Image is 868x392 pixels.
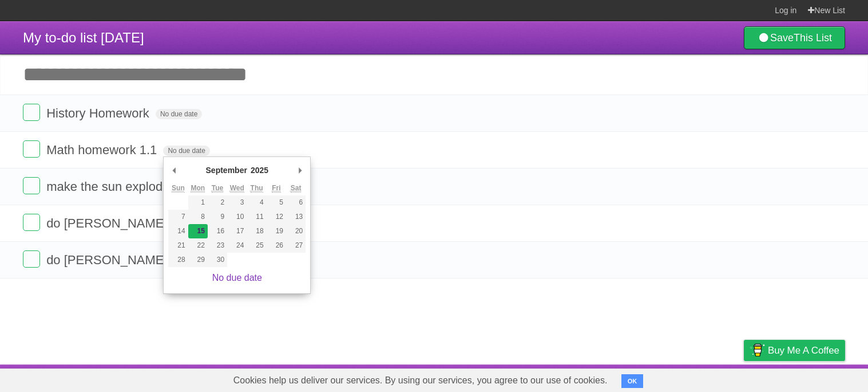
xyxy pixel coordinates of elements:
[172,184,185,193] abbr: Sunday
[222,369,619,392] span: Cookies help us deliver our services. By using our services, you agree to our use of cookies.
[188,253,208,267] button: 29
[23,177,40,194] label: Done
[23,104,40,121] label: Done
[208,195,227,210] button: 2
[247,210,266,224] button: 11
[227,210,247,224] button: 10
[291,184,302,193] abbr: Saturday
[227,224,247,238] button: 17
[729,367,759,389] a: Privacy
[267,238,286,253] button: 26
[168,210,188,224] button: 7
[690,367,715,389] a: Terms
[168,224,188,238] button: 14
[212,184,223,193] abbr: Tuesday
[750,340,765,360] img: Buy me a coffee
[227,195,247,210] button: 3
[794,32,832,44] b: This List
[247,195,266,210] button: 4
[204,162,249,179] div: September
[247,224,266,238] button: 18
[188,210,208,224] button: 8
[267,195,286,210] button: 5
[267,224,286,238] button: 19
[188,224,208,238] button: 15
[46,216,270,230] span: do [PERSON_NAME] vocab words (15)
[212,273,262,283] a: No due date
[744,340,845,361] a: Buy me a coffee
[286,195,306,210] button: 6
[23,30,144,45] span: My to-do list [DATE]
[168,238,188,253] button: 21
[230,184,244,193] abbr: Wednesday
[46,143,160,157] span: Math homework 1.1
[286,210,306,224] button: 13
[168,162,180,179] button: Previous Month
[773,367,845,389] a: Suggest a feature
[23,250,40,268] label: Done
[23,140,40,158] label: Done
[249,162,270,179] div: 2025
[286,224,306,238] button: 20
[629,367,676,389] a: Developers
[267,210,286,224] button: 12
[208,253,227,267] button: 30
[208,210,227,224] button: 9
[294,162,306,179] button: Next Month
[744,26,845,49] a: SaveThis List
[188,238,208,253] button: 22
[23,214,40,231] label: Done
[227,238,247,253] button: 24
[46,106,152,120] span: History Homework
[251,184,263,193] abbr: Thursday
[768,340,839,360] span: Buy me a coffee
[208,238,227,253] button: 23
[46,253,276,267] span: do [PERSON_NAME] worksheet montag
[191,184,205,193] abbr: Monday
[168,253,188,267] button: 28
[188,195,208,210] button: 1
[286,238,306,253] button: 27
[156,109,202,119] span: No due date
[592,367,616,389] a: About
[163,146,209,156] span: No due date
[247,238,266,253] button: 25
[46,179,172,194] span: make the sun explode
[272,184,280,193] abbr: Friday
[621,374,644,388] button: OK
[208,224,227,238] button: 16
